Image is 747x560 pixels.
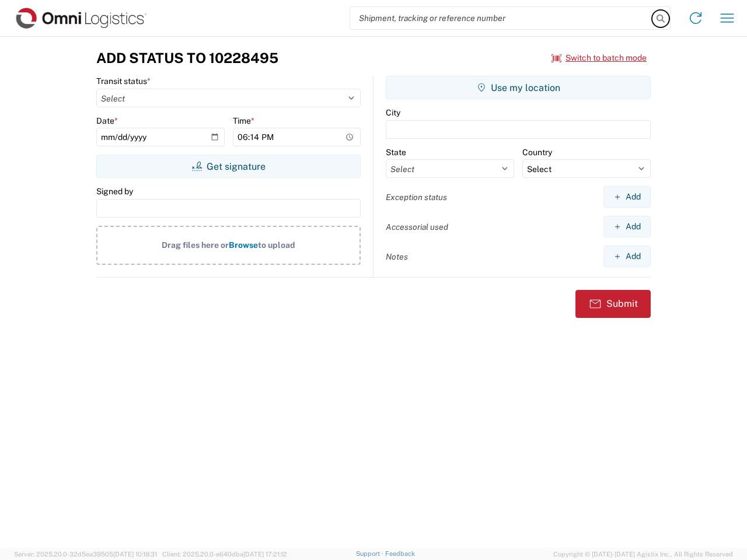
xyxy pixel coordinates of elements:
[14,551,157,558] span: Server: 2025.20.0-32d5ea39505
[551,48,647,68] button: Switch to batch mode
[113,551,157,558] span: [DATE] 10:18:31
[162,551,287,558] span: Client: 2025.20.0-e640dba
[386,251,408,262] label: Notes
[96,76,151,86] label: Transit status
[356,550,385,557] a: Support
[386,107,400,118] label: City
[603,186,651,208] button: Add
[96,116,118,126] label: Date
[385,550,415,557] a: Feedback
[350,7,652,29] input: Shipment, tracking or reference number
[522,147,552,157] label: Country
[386,76,651,99] button: Use my location
[553,549,733,559] span: Copyright © [DATE]-[DATE] Agistix Inc., All Rights Reserved
[603,216,651,237] button: Add
[575,290,651,318] button: Submit
[603,246,651,267] button: Add
[162,240,229,250] span: Drag files here or
[229,240,258,250] span: Browse
[386,222,448,232] label: Accessorial used
[96,155,361,178] button: Get signature
[386,147,406,157] label: State
[96,50,278,66] h3: Add Status to 10228495
[233,116,254,126] label: Time
[96,186,133,197] label: Signed by
[386,192,447,202] label: Exception status
[258,240,295,250] span: to upload
[243,551,287,558] span: [DATE] 17:21:12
